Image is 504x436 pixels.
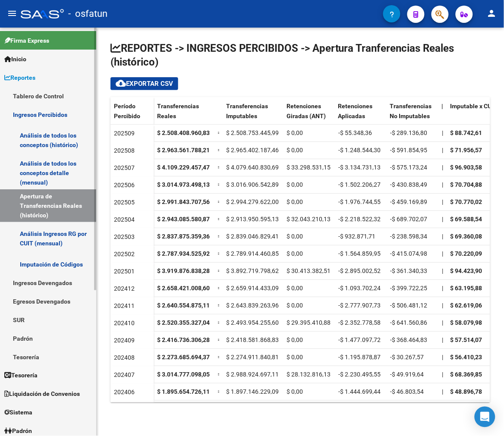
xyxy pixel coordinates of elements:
span: -$ 238.598,34 [390,233,427,240]
button: Exportar CSV [110,77,178,90]
span: Reportes [4,73,35,82]
span: | [442,233,443,240]
span: -$ 55.348,36 [338,129,372,136]
strong: $ 3.014.973.498,13 [157,181,210,188]
span: = [217,371,221,378]
datatable-header-cell: Período Percibido [110,97,154,133]
datatable-header-cell: Retenciones Aplicadas [335,97,387,133]
span: $ 4.079.640.830,69 [226,164,279,171]
span: Sistema [4,408,32,417]
span: -$ 575.173,24 [390,164,427,171]
strong: $ 2.416.736.306,28 [157,336,210,343]
span: 202505 [114,199,135,206]
span: | [442,198,443,205]
span: Retenciones Giradas (ANT) [287,103,326,119]
span: -$ 2.218.522,32 [338,216,381,223]
span: -$ 289.136,80 [390,129,427,136]
span: Imputable x CUIL [450,103,497,110]
span: 202506 [114,182,135,188]
span: -$ 689.702,07 [390,216,427,223]
span: $ 2.988.924.697,11 [226,371,279,378]
span: = [217,129,221,136]
strong: $ 70.220,09 [450,250,482,257]
span: = [217,181,221,188]
span: 202503 [114,233,135,240]
span: = [217,233,221,240]
strong: $ 48.896,78 [450,388,482,395]
span: = [217,336,221,343]
span: -$ 30.267,57 [390,354,424,361]
strong: $ 69.360,08 [450,233,482,240]
span: Inicio [4,54,26,64]
span: -$ 2.777.907,73 [338,302,381,309]
span: Exportar CSV [116,80,173,88]
strong: $ 69.588,54 [450,216,482,223]
span: | [442,147,443,154]
span: -$ 1.093.702,24 [338,285,381,292]
span: 202507 [114,164,135,171]
span: REPORTES -> INGRESOS PERCIBIDOS -> Apertura Tranferencias Reales (histórico) [110,42,454,68]
span: - osfatun [68,4,107,23]
span: -$ 49.919,64 [390,371,424,378]
span: $ 0,00 [287,181,303,188]
span: $ 33.298.531,15 [287,164,331,171]
mat-icon: menu [7,8,17,19]
span: 202412 [114,285,135,292]
span: Firma Express [4,36,49,45]
strong: $ 3.014.777.098,05 [157,371,210,378]
span: 202504 [114,216,135,223]
strong: $ 56.410,23 [450,354,482,361]
span: = [217,388,221,395]
span: Transferencias Reales [157,103,199,119]
strong: $ 94.423,90 [450,267,482,274]
span: | [442,250,443,257]
span: $ 0,00 [287,198,303,205]
span: $ 0,00 [287,302,303,309]
span: = [217,147,221,154]
span: $ 0,00 [287,354,303,361]
span: $ 2.994.279.622,00 [226,198,279,205]
span: $ 30.413.382,51 [287,267,331,274]
span: | [442,354,443,361]
span: 202411 [114,302,135,309]
strong: $ 4.109.229.457,47 [157,164,210,171]
span: $ 2.493.954.255,60 [226,319,279,326]
strong: $ 88.742,61 [450,129,482,136]
mat-icon: person [487,8,497,19]
span: $ 2.274.911.840,81 [226,354,279,361]
span: = [217,164,221,171]
span: Transferencias No Imputables [390,103,432,119]
span: Transferencias Imputables [226,103,268,119]
span: | [442,285,443,292]
span: $ 0,00 [287,336,303,343]
span: $ 2.508.753.445,99 [226,129,279,136]
strong: $ 2.520.355.327,04 [157,319,210,326]
span: -$ 1.976.744,55 [338,198,381,205]
span: = [217,302,221,309]
span: -$ 2.895.002,52 [338,267,381,274]
span: -$ 1.444.699,44 [338,388,381,395]
datatable-header-cell: Transferencias Imputables [223,97,283,133]
span: 202410 [114,320,135,326]
span: $ 0,00 [287,250,303,257]
span: -$ 506.481,12 [390,302,427,309]
span: = [217,216,221,223]
strong: $ 2.658.421.008,60 [157,285,210,292]
span: 202509 [114,130,135,137]
span: $ 3.016.906.542,89 [226,181,279,188]
span: | [442,267,443,274]
strong: $ 3.919.876.838,28 [157,267,210,274]
strong: $ 2.991.843.707,56 [157,198,210,205]
span: -$ 430.838,49 [390,181,427,188]
span: -$ 361.340,33 [390,267,427,274]
strong: $ 2.640.554.875,11 [157,302,210,309]
strong: $ 2.508.408.960,83 [157,129,210,136]
span: -$ 641.560,86 [390,319,427,326]
datatable-header-cell: | [438,97,447,133]
span: -$ 1.564.859,95 [338,250,381,257]
span: Padrón [4,427,32,436]
span: Período Percibido [114,103,140,119]
span: $ 3.892.719.798,62 [226,267,279,274]
span: | [442,388,443,395]
span: 202407 [114,371,135,378]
